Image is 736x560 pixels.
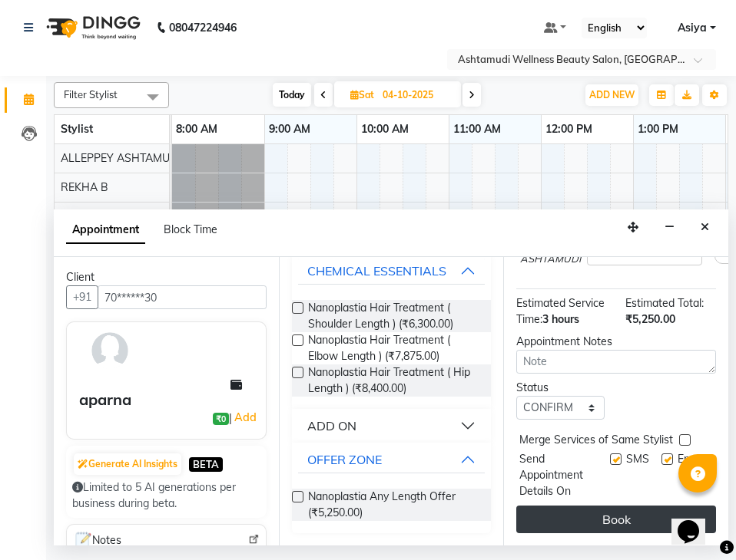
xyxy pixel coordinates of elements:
[273,83,311,107] span: Today
[634,118,682,140] a: 1:00 PM
[308,489,479,521] span: Nanoplastia Any Length Offer (₹5,250.00)
[39,6,144,49] img: logo
[307,262,446,280] div: CHEMICAL ESSENTIALS
[88,328,132,373] img: avatar
[694,216,716,239] button: Close
[72,479,260,512] div: Limited to 5 AI generations per business during beta.
[229,408,259,427] span: |
[626,451,649,499] span: SMS
[61,180,108,194] span: REKHA B
[298,446,486,473] button: OFFER ZONE
[189,457,223,472] span: BETA
[172,118,221,140] a: 8:00 AM
[671,499,721,545] iframe: chat widget
[625,312,675,326] span: ₹5,250.00
[213,413,229,425] span: ₹0
[516,334,716,350] div: Appointment Notes
[79,388,131,411] div: aparna
[66,216,145,244] span: Appointment
[74,453,181,475] button: Generate AI Insights
[357,118,413,140] a: 10:00 AM
[232,408,259,427] a: Add
[585,84,638,106] button: ADD NEW
[64,88,118,100] span: Filter Stylist
[298,257,486,285] button: CHEMICAL ESSENTIALS
[519,432,673,451] span: Merge Services of Same Stylist
[307,450,382,469] div: OFFER ZONE
[589,89,635,100] span: ADD NEW
[308,332,479,364] span: Nanoplastia Hair Treatment ( Elbow Length ) (₹7,875.00)
[61,122,93,136] span: Stylist
[98,285,267,309] input: Search by Name/Mobile/Email/Code
[265,118,314,140] a: 9:00 AM
[169,6,237,49] b: 08047224946
[542,118,596,140] a: 12:00 PM
[516,296,605,326] span: Estimated Service Time:
[73,531,121,551] span: Notes
[625,296,704,310] span: Estimated Total:
[346,89,378,100] span: Sat
[298,412,486,440] button: ADD ON
[516,506,716,533] button: Book
[308,364,479,397] span: Nanoplastia Hair Treatment ( Hip Length ) (₹8,400.00)
[66,285,98,309] button: +91
[378,84,455,107] input: 2025-10-04
[449,118,505,140] a: 11:00 AM
[61,151,181,165] span: ALLEPPEY ASHTAMUDI
[678,451,704,499] span: Email
[516,380,605,396] div: Status
[542,312,579,326] span: 3 hours
[307,417,356,435] div: ADD ON
[164,222,217,236] span: Block Time
[678,20,707,36] span: Asiya
[519,451,604,499] span: Send Appointment Details On
[66,269,267,285] div: Client
[308,300,479,332] span: Nanoplastia Hair Treatment ( Shoulder Length ) (₹6,300.00)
